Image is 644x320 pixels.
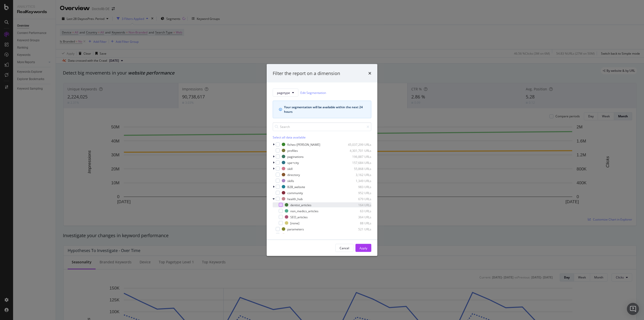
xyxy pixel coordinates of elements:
div: Select all data available [273,135,371,139]
div: Cancel [340,246,349,250]
div: skill [287,166,293,171]
div: skills [287,179,294,183]
button: Apply [355,244,371,252]
div: 952 URLs [347,191,371,195]
div: SEO_articles [290,215,308,219]
div: Apply [359,246,367,250]
div: 4,301,701 URLs [347,148,371,153]
div: 983 URLs [347,185,371,189]
div: 1,349 URLs [347,179,371,183]
div: B2B_website [287,185,305,189]
div: profiles [287,148,298,153]
div: directory [287,172,300,177]
div: spe+city [287,160,299,165]
div: 364 URLs [347,215,371,219]
div: parameters [287,227,304,231]
div: 63 URLs [347,209,371,213]
button: pagetype [273,89,298,97]
div: 3,162 URLs [347,172,371,177]
div: Filter the report on a dimension [273,70,340,77]
div: Your segmentation will be available within the next 24 hours [284,105,365,114]
div: dentist_articles [290,203,311,207]
div: 157,684 URLs [347,160,371,165]
div: 45,037,299 URLs [347,142,371,147]
div: info banner [273,101,371,118]
div: [none] [290,221,299,225]
div: 679 URLs [347,197,371,201]
div: 55,868 URLs [347,166,371,171]
div: community [287,191,303,195]
div: paginations [287,154,304,159]
div: 521 URLs [347,227,371,231]
div: a_subdomain [287,233,306,237]
div: modal [267,64,377,256]
input: Search [273,122,371,131]
button: Cancel [335,244,353,252]
div: health_hub [287,197,303,201]
div: 164 URLs [347,203,371,207]
div: 88 URLs [347,221,371,225]
div: Open Intercom Messenger [627,303,639,315]
div: fiches-[PERSON_NAME] [287,142,320,147]
div: non_medics_articles [290,209,318,213]
div: 196,887 URLs [347,154,371,159]
a: Edit Segmentation [300,90,326,95]
div: 506 URLs [347,233,371,237]
div: times [368,70,371,77]
span: pagetype [277,90,290,95]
